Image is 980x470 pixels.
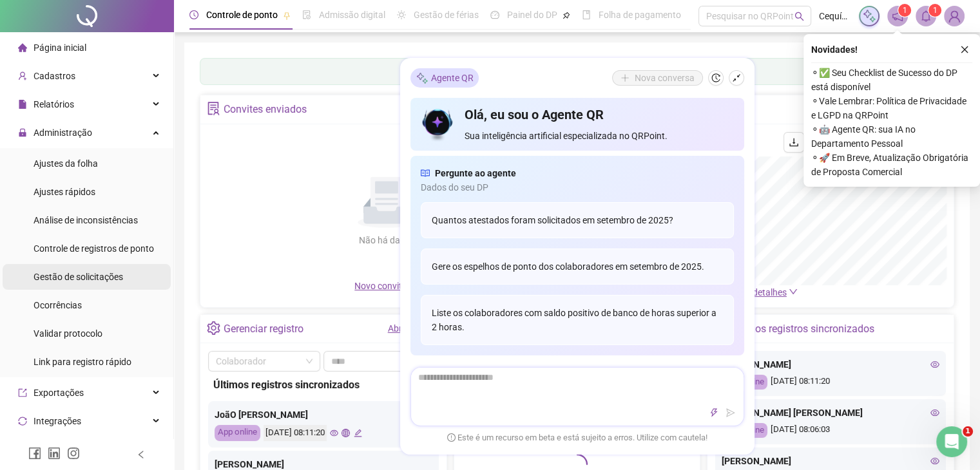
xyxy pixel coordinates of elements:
div: Não há dados [327,233,446,247]
span: down [789,287,798,296]
div: Gere os espelhos de ponto dos colaboradores em setembro de 2025. [421,249,734,285]
button: Nova conversa [612,70,703,86]
span: eye [930,360,939,369]
img: 90865 [945,6,964,26]
span: eye [330,429,338,437]
span: Validar protocolo [34,328,102,339]
button: thunderbolt [706,405,722,420]
span: instagram [67,447,80,460]
span: download [789,137,799,147]
div: [DATE] 08:11:20 [264,425,327,441]
span: dashboard [490,10,499,19]
span: Sua inteligência artificial especializada no QRPoint. [465,129,733,143]
span: pushpin [562,12,570,19]
button: send [723,405,738,420]
h4: Olá, eu sou o Agente QR [465,106,733,124]
span: 1 [933,6,937,15]
span: 1 [963,426,973,437]
span: Admissão digital [319,10,385,20]
span: sync [18,417,27,426]
span: clock-circle [189,10,198,19]
span: Ocorrências [34,300,82,310]
div: Agente QR [410,68,479,88]
span: notification [892,10,903,22]
span: Pergunte ao agente [435,166,516,180]
span: Página inicial [34,42,86,53]
span: solution [207,102,220,115]
span: shrink [732,73,741,82]
div: [DATE] 08:06:03 [722,423,939,438]
span: eye [930,408,939,417]
span: ⚬ 🚀 Em Breve, Atualização Obrigatória de Proposta Comercial [811,151,972,179]
span: Dados do seu DP [421,180,734,194]
span: Ver detalhes [737,287,787,297]
span: search [794,12,804,21]
span: Relatórios [34,99,74,109]
span: bell [920,10,932,22]
span: Ajustes rápidos [34,187,95,197]
span: setting [207,321,220,335]
span: book [582,10,591,19]
span: read [421,166,430,180]
div: Quantos atestados foram solicitados em setembro de 2025? [421,202,734,238]
span: Controle de registros de ponto [34,243,154,254]
div: Liste os colaboradores com saldo positivo de banco de horas superior a 2 horas. [421,295,734,345]
span: Análise de inconsistências [34,215,138,225]
span: thunderbolt [709,408,718,417]
img: sparkle-icon.fc2bf0ac1784a2077858766a79e2daf3.svg [416,71,428,84]
span: Controle de ponto [206,10,278,20]
span: ⚬ ✅ Seu Checklist de Sucesso do DP está disponível [811,66,972,94]
a: Ver detalhes down [737,287,798,297]
div: Gerenciar registro [224,318,303,340]
span: Este é um recurso em beta e está sujeito a erros. Utilize com cautela! [447,431,707,444]
div: App online [215,425,260,441]
span: ⚬ Vale Lembrar: Política de Privacidade e LGPD na QRPoint [811,94,972,122]
div: Convites enviados [224,99,307,120]
a: Abrir registro [388,323,440,334]
span: Exportações [34,388,84,398]
img: icon [421,106,455,143]
iframe: Intercom live chat [936,426,967,457]
span: file-done [302,10,311,19]
span: pushpin [283,12,291,19]
span: sun [397,10,406,19]
span: ⚬ 🤖 Agente QR: sua IA no Departamento Pessoal [811,122,972,151]
span: history [711,73,720,82]
sup: 1 [898,4,911,17]
span: Integrações [34,416,81,426]
span: 1 [903,6,907,15]
span: file [18,100,27,109]
span: Novo convite [354,281,419,291]
span: lock [18,128,27,137]
span: export [18,388,27,397]
div: [PERSON_NAME] [722,357,939,371]
div: JoãO [PERSON_NAME] [215,408,432,422]
span: exclamation-circle [447,433,456,441]
span: Link para registro rápido [34,357,131,367]
span: Painel do DP [507,10,557,20]
span: facebook [28,447,41,460]
span: Ajustes da folha [34,158,98,169]
span: Cadastros [34,71,75,81]
span: user-add [18,71,27,80]
div: [PERSON_NAME] [PERSON_NAME] [722,406,939,420]
div: Últimos registros sincronizados [731,318,874,340]
span: Gestão de solicitações [34,272,123,282]
span: edit [354,429,362,437]
span: Administração [34,127,92,138]
div: Últimos registros sincronizados [213,377,434,393]
sup: 1 [928,4,941,17]
img: sparkle-icon.fc2bf0ac1784a2077858766a79e2daf3.svg [862,9,876,23]
span: Folha de pagamento [599,10,681,20]
span: home [18,43,27,52]
span: close [960,45,969,54]
div: [PERSON_NAME] [722,454,939,468]
span: global [341,429,350,437]
span: Cequímica [819,9,851,23]
span: eye [930,456,939,465]
span: Gestão de férias [414,10,479,20]
div: [DATE] 08:11:20 [722,375,939,390]
span: Novidades ! [811,42,858,57]
span: left [137,450,146,459]
span: linkedin [48,447,61,460]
